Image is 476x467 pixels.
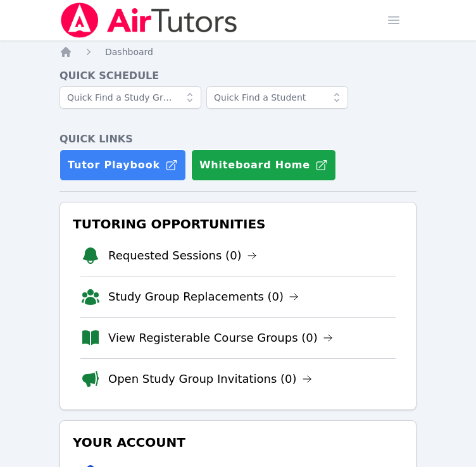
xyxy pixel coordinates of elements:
[108,247,257,265] a: Requested Sessions (0)
[105,46,153,58] a: Dashboard
[108,370,312,388] a: Open Study Group Invitations (0)
[59,132,416,147] h4: Quick Links
[70,213,406,235] h3: Tutoring Opportunities
[108,288,299,306] a: Study Group Replacements (0)
[105,47,153,57] span: Dashboard
[59,149,186,181] a: Tutor Playbook
[59,3,239,38] img: Air Tutors
[70,431,406,454] h3: Your Account
[59,68,416,84] h4: Quick Schedule
[59,46,416,58] nav: Breadcrumb
[59,86,201,109] input: Quick Find a Study Group
[108,329,333,347] a: View Registerable Course Groups (0)
[206,86,348,109] input: Quick Find a Student
[191,149,336,181] button: Whiteboard Home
